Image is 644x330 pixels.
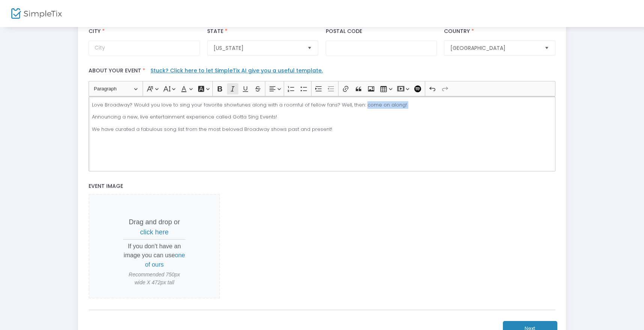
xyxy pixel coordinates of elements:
a: Stuck? Click here to let SimpleTix AI give you a useful template. [150,67,323,74]
p: If you don't have an image you can use [123,241,185,269]
input: City [89,40,200,56]
div: Rich Text Editor, main [89,96,555,171]
span: [GEOGRAPHIC_DATA] [450,44,538,52]
span: Recommended 750px wide X 472px tall [123,271,185,286]
button: Select [542,41,552,55]
span: one of ours [145,252,185,267]
p: Love Broadway? Would you love to sing your favorite showtunes along with a roomful of fellow fans... [92,101,552,109]
label: City [89,27,106,35]
p: We have curated a fabulous song list from the most beloved Broadway shows past and present! [92,126,552,133]
label: Country [444,27,475,35]
span: Event Image [89,182,123,190]
label: Postal Code [326,27,362,35]
label: State [207,27,229,35]
p: Announcing a new, live entertainment experience called Gotta Sing Events! [92,113,552,121]
button: Paragraph [90,83,141,94]
div: Editor toolbar [89,81,555,96]
label: About your event [85,63,559,81]
span: click here [140,228,169,236]
button: Select [304,41,315,55]
p: Drag and drop or [123,217,185,237]
span: Paragraph [94,84,133,93]
span: [US_STATE] [214,44,301,52]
